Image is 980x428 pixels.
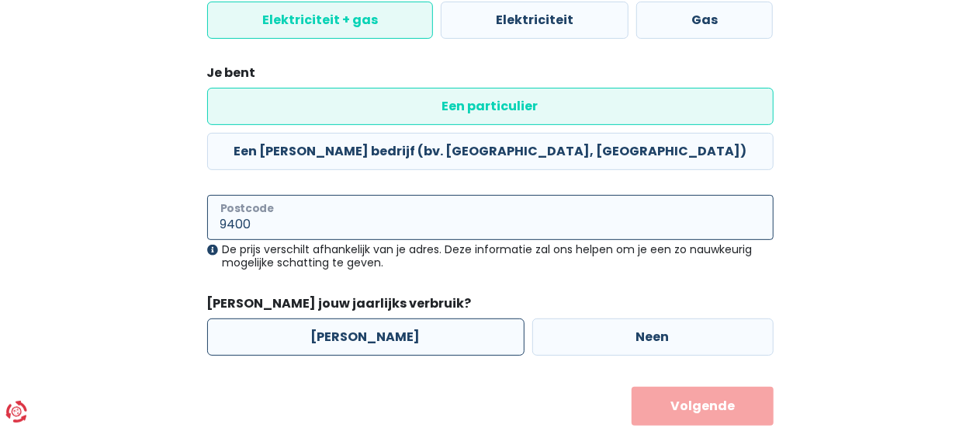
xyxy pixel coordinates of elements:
[636,2,773,39] label: Gas
[207,243,774,270] div: De prijs verschilt afhankelijk van je adres. Deze informatie zal ons helpen om je een zo nauwkeur...
[207,64,774,88] legend: Je bent
[632,387,774,426] button: Volgende
[532,318,774,356] label: Neen
[207,88,774,125] label: Een particulier
[207,318,525,356] label: [PERSON_NAME]
[207,133,774,170] label: Een [PERSON_NAME] bedrijf (bv. [GEOGRAPHIC_DATA], [GEOGRAPHIC_DATA])
[207,294,774,318] legend: [PERSON_NAME] jouw jaarlijks verbruik?
[441,2,629,39] label: Elektriciteit
[207,195,774,240] input: 1000
[207,2,433,39] label: Elektriciteit + gas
